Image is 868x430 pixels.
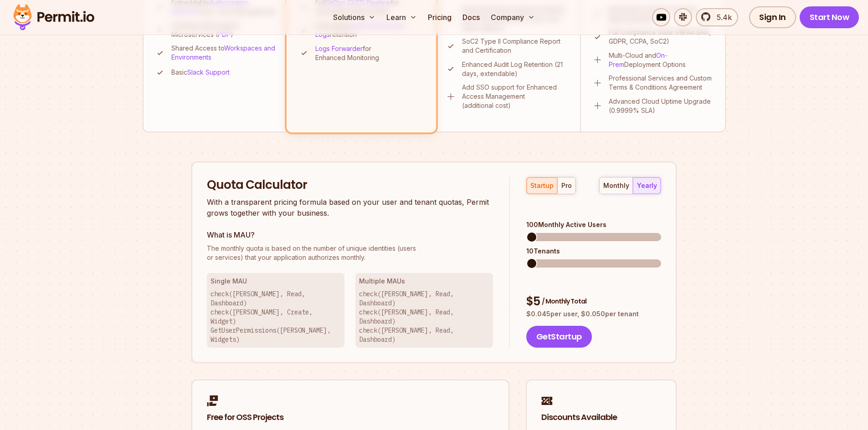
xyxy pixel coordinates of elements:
a: Start Now [800,6,859,28]
p: Multi-Cloud and Deployment Options [609,51,714,69]
button: Solutions [329,8,379,26]
p: Add SSO support for Enhanced Access Management (additional cost) [462,83,569,110]
a: Logs Forwarder [315,45,363,52]
a: Docs [459,8,483,26]
button: Learn [383,8,421,26]
h3: Single MAU [211,277,341,286]
p: With a transparent pricing formula based on your user and tenant quotas, Permit grows together wi... [207,197,493,218]
div: monthly [603,181,629,190]
h3: What is MAU? [207,229,493,240]
p: check([PERSON_NAME], Read, Dashboard) check([PERSON_NAME], Create, Widget) GetUserPermissions([PE... [211,289,341,344]
h3: Multiple MAUs [359,277,489,286]
a: Sign In [749,6,796,28]
p: Professional Services and Custom Terms & Conditions Agreement [609,74,714,92]
p: Enhanced Audit Log Retention (21 days, extendable) [462,60,569,78]
button: Company [487,8,539,26]
p: Shared Access to [171,44,277,62]
a: 5.4k [696,8,738,26]
p: for Enhanced Monitoring [315,44,424,62]
div: 10 Tenants [526,247,661,256]
img: Permit logo [9,2,98,33]
p: Advanced Cloud Uptime Upgrade (0.9999% SLA) [609,97,714,115]
p: SoC2 Type II Compliance Report and Certification [462,37,569,55]
span: 5.4k [711,12,732,23]
div: 100 Monthly Active Users [526,220,661,229]
p: $ 0.045 per user, $ 0.050 per tenant [526,309,661,319]
a: Pricing [424,8,455,26]
button: GetStartup [526,326,592,348]
p: check([PERSON_NAME], Read, Dashboard) check([PERSON_NAME], Read, Dashboard) check([PERSON_NAME], ... [359,289,489,344]
a: Slack Support [187,68,230,76]
div: $ 5 [526,293,661,310]
h2: Free for OSS Projects [207,412,494,423]
a: On-Prem [609,51,668,68]
h2: Discounts Available [541,412,661,423]
a: PDP [218,30,231,38]
span: The monthly quota is based on the number of unique identities (users [207,244,493,253]
p: or services) that your application authorizes monthly. [207,244,493,262]
div: pro [561,181,572,190]
p: Full Compliance Suite (HIPAA BAA, GDPR, CCPA, SoC2) [609,28,714,46]
h2: Quota Calculator [207,177,493,193]
span: / Monthly Total [542,297,586,306]
p: Basic [171,68,230,77]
